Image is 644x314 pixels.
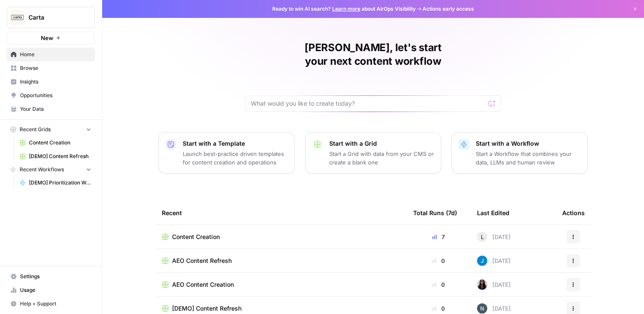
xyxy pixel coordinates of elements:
span: Browse [20,64,91,72]
span: AEO Content Refresh [172,256,232,265]
span: New [41,34,53,42]
div: Last Edited [477,201,509,225]
a: Usage [7,283,95,297]
a: [DEMO] Content Refresh [16,150,95,163]
span: L [481,233,484,241]
a: Learn more [332,6,360,12]
span: Content Creation [172,233,220,241]
span: Home [20,51,91,58]
p: Launch best-practice driven templates for content creation and operations [183,150,287,167]
div: [DATE] [477,256,511,266]
a: Your Data [7,102,95,116]
div: [DATE] [477,303,511,314]
div: Actions [562,201,585,225]
div: [DATE] [477,279,511,290]
div: 7 [413,233,463,241]
p: Start a Workflow that combines your data, LLMs and human review [476,150,581,167]
a: Settings [7,270,95,283]
button: Start with a WorkflowStart a Workflow that combines your data, LLMs and human review [451,132,588,174]
h1: [PERSON_NAME], let's start your next content workflow [245,41,501,68]
div: Recent [162,201,400,225]
span: Recent Workflows [20,166,64,173]
span: Help + Support [20,300,91,308]
a: [DEMO] Prioritization Workflow for creation [16,176,95,190]
span: Content Creation [29,139,91,147]
img: Carta Logo [10,10,25,25]
span: Settings [20,273,91,280]
button: New [7,32,95,44]
span: Insights [20,78,91,86]
button: Workspace: Carta [7,7,95,28]
a: Content Creation [162,233,400,241]
p: Start with a Template [183,139,287,148]
button: Start with a GridStart a Grid with data from your CMS or create a blank one [305,132,441,174]
img: rox323kbkgutb4wcij4krxobkpon [477,279,487,290]
div: 0 [413,280,463,289]
img: z620ml7ie90s7uun3xptce9f0frp [477,256,487,266]
a: Opportunities [7,89,95,102]
a: AEO Content Refresh [162,256,400,265]
input: What would you like to create today? [251,99,485,108]
a: Insights [7,75,95,89]
div: Total Runs (7d) [413,201,457,225]
span: [DEMO] Content Refresh [172,304,241,313]
p: Start with a Workflow [476,139,581,148]
img: mfx9qxiwvwbk9y2m949wqpoopau8 [477,303,487,314]
a: Home [7,48,95,61]
a: AEO Content Creation [162,280,400,289]
span: [DEMO] Content Refresh [29,153,91,160]
button: Recent Grids [7,123,95,136]
p: Start a Grid with data from your CMS or create a blank one [329,150,434,167]
button: Recent Workflows [7,163,95,176]
a: Content Creation [16,136,95,150]
span: Opportunities [20,92,91,99]
span: Your Data [20,105,91,113]
span: Actions early access [423,5,474,13]
span: Usage [20,286,91,294]
div: 0 [413,256,463,265]
span: Recent Grids [20,126,51,133]
span: AEO Content Creation [172,280,234,289]
a: Browse [7,61,95,75]
button: Help + Support [7,297,95,311]
a: [DEMO] Content Refresh [162,304,400,313]
div: 0 [413,304,463,313]
span: [DEMO] Prioritization Workflow for creation [29,179,91,187]
span: Carta [29,13,80,22]
p: Start with a Grid [329,139,434,148]
span: Ready to win AI search? about AirOps Visibility [272,5,416,13]
div: [DATE] [477,232,511,242]
button: Start with a TemplateLaunch best-practice driven templates for content creation and operations [158,132,295,174]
